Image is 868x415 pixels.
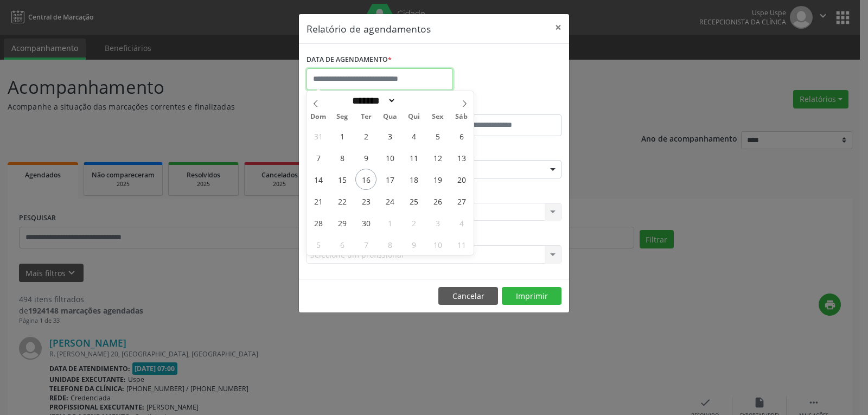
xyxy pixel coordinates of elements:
span: Setembro 2, 2025 [355,125,376,146]
span: Outubro 11, 2025 [451,234,472,255]
input: Year [396,95,432,106]
span: Setembro 19, 2025 [427,169,448,190]
span: Setembro 13, 2025 [451,147,472,168]
span: Ter [354,113,378,120]
span: Setembro 9, 2025 [355,147,376,168]
span: Sáb [450,113,474,120]
span: Setembro 25, 2025 [403,190,424,212]
span: Setembro 27, 2025 [451,190,472,212]
span: Setembro 12, 2025 [427,147,448,168]
span: Setembro 17, 2025 [379,169,400,190]
span: Outubro 5, 2025 [308,234,329,255]
span: Outubro 9, 2025 [403,234,424,255]
span: Setembro 21, 2025 [308,190,329,212]
span: Setembro 29, 2025 [331,212,353,233]
span: Qua [378,113,402,120]
span: Setembro 1, 2025 [331,125,353,146]
span: Outubro 7, 2025 [355,234,376,255]
span: Outubro 4, 2025 [451,212,472,233]
label: DATA DE AGENDAMENTO [307,52,392,68]
span: Setembro 18, 2025 [403,169,424,190]
span: Qui [402,113,426,120]
button: Cancelar [438,287,498,305]
span: Setembro 28, 2025 [308,212,329,233]
span: Setembro 16, 2025 [355,169,376,190]
span: Sex [426,113,450,120]
span: Setembro 6, 2025 [451,125,472,146]
label: ATÉ [437,98,561,114]
span: Setembro 15, 2025 [331,169,353,190]
span: Outubro 8, 2025 [379,234,400,255]
span: Outubro 6, 2025 [331,234,353,255]
span: Setembro 4, 2025 [403,125,424,146]
span: Setembro 14, 2025 [308,169,329,190]
span: Seg [330,113,354,120]
span: Setembro 20, 2025 [451,169,472,190]
span: Outubro 1, 2025 [379,212,400,233]
span: Setembro 22, 2025 [331,190,353,212]
select: Month [348,95,396,106]
span: Setembro 5, 2025 [427,125,448,146]
span: Setembro 11, 2025 [403,147,424,168]
span: Setembro 23, 2025 [355,190,376,212]
button: Close [547,14,569,41]
span: Setembro 8, 2025 [331,147,353,168]
span: Agosto 31, 2025 [308,125,329,146]
span: Setembro 26, 2025 [427,190,448,212]
span: Setembro 30, 2025 [355,212,376,233]
span: Outubro 3, 2025 [427,212,448,233]
button: Imprimir [502,287,561,305]
span: Setembro 7, 2025 [308,147,329,168]
span: Setembro 3, 2025 [379,125,400,146]
span: Dom [307,113,330,120]
span: Outubro 2, 2025 [403,212,424,233]
span: Outubro 10, 2025 [427,234,448,255]
span: Setembro 10, 2025 [379,147,400,168]
h5: Relatório de agendamentos [307,22,431,36]
span: Setembro 24, 2025 [379,190,400,212]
